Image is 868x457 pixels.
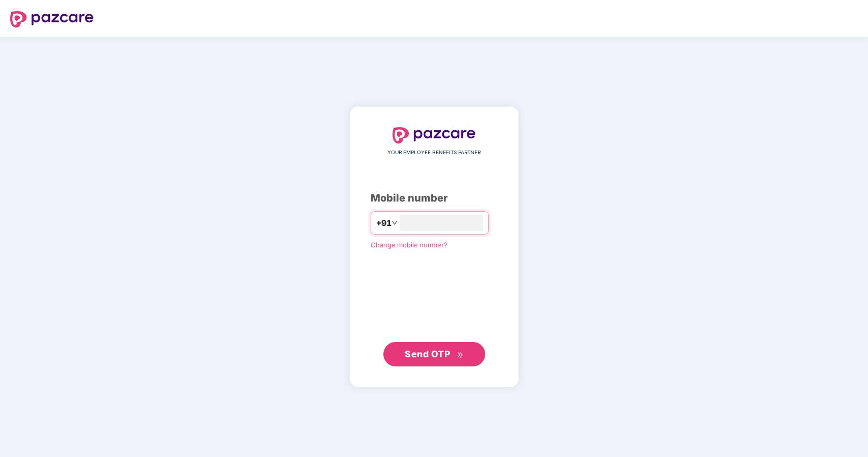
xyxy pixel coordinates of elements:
[371,241,447,249] a: Change mobile number?
[376,217,391,230] span: +91
[391,220,398,226] span: down
[393,127,476,144] img: logo
[457,352,463,358] span: double-right
[10,11,94,27] img: logo
[371,190,498,206] div: Mobile number
[405,349,450,359] span: Send OTP
[383,342,485,366] button: Send OTPdouble-right
[387,149,481,157] span: YOUR EMPLOYEE BENEFITS PARTNER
